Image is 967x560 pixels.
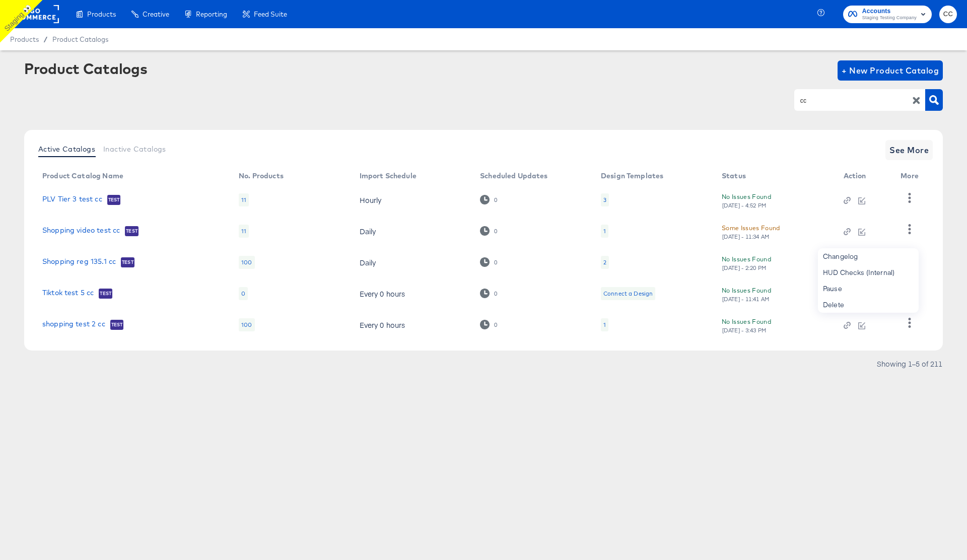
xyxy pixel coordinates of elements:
div: Design Templates [601,172,663,180]
div: 0 [239,287,248,300]
div: 0 [494,228,498,235]
span: Accounts [862,6,917,17]
button: See More [885,140,933,160]
span: Test [107,196,121,204]
button: Some Issues Found[DATE] - 11:34 AM [722,223,780,240]
div: 11 [239,193,249,206]
div: 0 [480,320,498,329]
div: Import Schedule [360,172,417,180]
div: 11 [239,225,249,238]
span: Staging Testing Company [862,14,917,22]
div: Pause [818,281,919,297]
span: Reporting [196,10,227,18]
button: CC [939,6,957,23]
span: Test [99,290,112,298]
div: Connect a Design [601,287,655,300]
button: AccountsStaging Testing Company [843,6,932,23]
td: Hourly [352,184,472,216]
a: shopping test 2 cc [42,320,105,330]
div: 1 [601,318,608,331]
div: Scheduled Updates [480,172,548,180]
div: Product Catalog Name [42,172,123,180]
div: 0 [494,196,498,203]
a: Product Catalogs [52,35,108,43]
div: 2 [603,258,606,266]
input: Search Product Catalogs [798,95,906,106]
div: Some Issues Found [722,223,780,233]
th: More [892,168,931,184]
span: Active Catalogs [38,145,95,153]
div: 0 [494,321,498,328]
div: 2 [601,256,609,269]
div: 0 [494,259,498,266]
span: / [39,35,52,43]
span: Test [110,321,124,329]
div: 3 [603,196,606,204]
a: Shopping reg 135.1 cc [42,257,116,267]
span: Inactive Catalogs [103,145,166,153]
div: 0 [480,257,498,267]
span: Test [121,258,134,266]
div: Connect a Design [603,290,653,298]
div: 100 [239,318,254,331]
div: 0 [494,290,498,297]
th: Action [836,168,893,184]
div: Product Catalogs [24,60,147,77]
span: + New Product Catalog [842,63,939,78]
div: [DATE] - 11:34 AM [722,233,770,240]
td: Daily [352,216,472,247]
div: 1 [603,321,606,329]
div: 3 [601,193,609,206]
span: Creative [143,10,169,18]
td: Every 0 hours [352,309,472,340]
div: No. Products [239,172,284,180]
span: CC [943,9,953,20]
div: 1 [601,225,608,238]
span: Products [87,10,116,18]
div: Delete [818,297,919,313]
span: See More [889,143,929,157]
span: Test [125,227,139,235]
div: 1 [603,227,606,235]
button: + New Product Catalog [838,60,943,81]
td: Daily [352,247,472,278]
div: Changelog [818,248,919,264]
div: 0 [480,226,498,236]
div: Showing 1–5 of 211 [876,360,943,367]
th: Status [714,168,836,184]
div: 0 [480,289,498,298]
div: HUD Checks (Internal) [818,264,919,281]
div: 100 [239,256,254,269]
a: PLV Tier 3 test cc [42,195,102,205]
a: Shopping video test cc [42,226,120,236]
span: Feed Suite [254,10,287,18]
div: 0 [480,195,498,204]
td: Every 0 hours [352,278,472,309]
a: Tiktok test 5 cc [42,289,94,299]
span: Products [10,35,39,43]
